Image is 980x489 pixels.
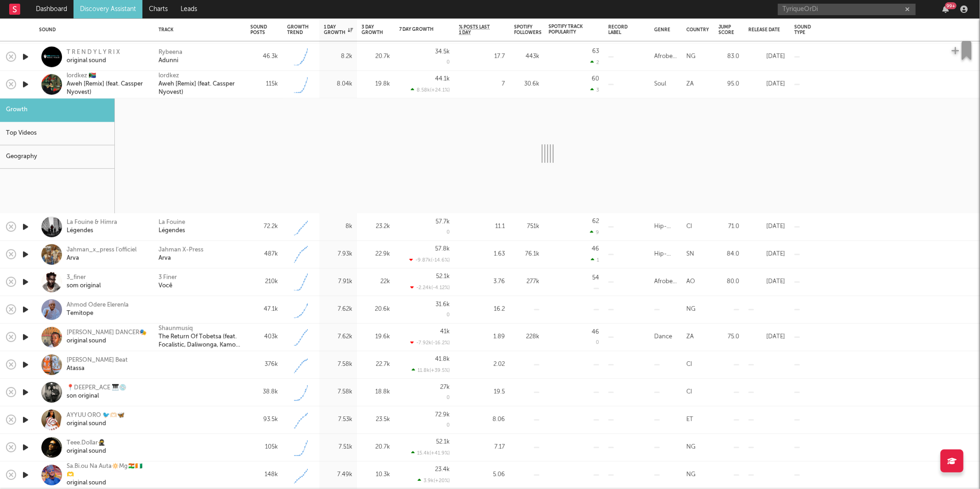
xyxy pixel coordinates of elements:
div: 0 [447,423,450,428]
div: 47.1k [250,304,278,315]
div: 38.8k [250,387,278,398]
div: 115k [250,79,278,90]
div: Spotify Followers [514,24,542,35]
div: Ahmod Odere Elerenla [67,301,129,310]
a: La Fouine [159,219,185,227]
div: 0 [596,340,599,345]
div: lordkez 🇿🇦 [67,72,147,80]
div: AO [686,277,695,288]
div: SN [686,249,694,260]
div: T R E N D Y L Y R I X [67,49,120,57]
div: 60 [592,76,599,82]
a: 3 Finer [159,274,177,282]
div: 0 [447,60,450,65]
div: 71.0 [719,222,739,233]
div: 1 Day Growth [324,24,353,35]
div: 63 [592,48,599,54]
div: Genre [654,27,670,33]
div: Record Label [608,24,631,35]
a: [PERSON_NAME] DANCER🎭original sound [67,329,147,346]
div: Jahman X-Press [159,246,204,255]
a: Teee.Dollar🥷original sound [67,439,106,456]
div: [DATE] [748,79,785,90]
div: Release Date [748,27,781,33]
div: Teee.Dollar🥷 [67,439,106,448]
div: 210k [250,277,278,288]
div: 228k [514,332,539,343]
div: ZA [686,79,694,90]
div: 84.0 [719,249,739,260]
div: Atassa [67,365,128,373]
div: 8k [324,222,352,233]
div: Aweh [Remix] (feat. Cassper Nyovest) [159,80,241,97]
div: 23.5k [362,415,390,426]
div: 30.6k [514,79,539,90]
div: Country [686,27,709,33]
div: 62 [592,218,599,224]
div: [DATE] [748,249,785,260]
div: 46 [592,329,599,335]
div: 7.58k [324,387,352,398]
a: Légendes [159,227,185,235]
div: 93.5k [250,415,278,426]
a: La Fouine & HimraLégendes [67,219,117,235]
div: Jahman_x_press l’officiel [67,246,136,255]
div: 1.89 [459,332,505,343]
div: 7.62k [324,304,352,315]
div: 72.9k [435,412,450,418]
div: 52.1k [436,273,450,279]
div: 16.2 [459,304,505,315]
div: 57.7k [436,219,450,225]
div: 22k [362,277,390,288]
div: 751k [514,222,539,233]
div: NG [686,51,696,63]
div: 3_finer [67,274,101,282]
div: Temitope [67,310,129,318]
div: NG [686,304,696,315]
span: % Posts Last 1 Day [459,24,491,35]
div: 7.53k [324,415,352,426]
a: [PERSON_NAME] BeatAtassa [67,357,128,373]
div: 376k [250,359,278,370]
div: 19.8k [362,79,390,90]
div: 403k [250,332,278,343]
a: Shaunmusiq [159,325,193,333]
div: 20.6k [362,304,390,315]
div: lordkez [159,72,179,80]
div: 0 [447,230,450,235]
a: The Return Of Tobetsa (feat. Focalistic, Daliwonga, Kamo Mphela, Mbali The Real, BoiBizza, Stompi... [159,333,241,350]
button: 99+ [942,6,949,13]
div: 19.5 [459,387,505,398]
div: ET [686,415,693,426]
div: Track [159,27,237,33]
div: 95.0 [719,79,739,90]
div: AYYUU ORO 🐦🫶🏻🦋 [67,412,125,420]
div: 11.1 [459,222,505,233]
div: 3 Day Growth [362,24,383,35]
div: 20.7k [362,442,390,453]
div: original sound [67,57,120,65]
div: Afrobeats [654,51,677,63]
div: 80.0 [719,277,739,288]
div: CI [686,222,692,233]
div: 8.06 [459,415,505,426]
a: 📍DEEPER_ACE 🎹💿son original [67,384,126,401]
a: Você [159,282,172,290]
div: 3.76 [459,277,505,288]
div: 75.0 [719,332,739,343]
a: Arva [159,255,171,263]
div: 2.02 [459,359,505,370]
div: original sound [67,337,147,346]
div: 3 [590,87,599,93]
div: [PERSON_NAME] DANCER🎭 [67,329,147,337]
div: 41.8k [435,356,450,362]
a: Rybeena [159,49,182,57]
div: [DATE] [748,332,785,343]
div: Jump Score [719,24,734,35]
div: 76.1k [514,249,539,260]
div: 105k [250,442,278,453]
